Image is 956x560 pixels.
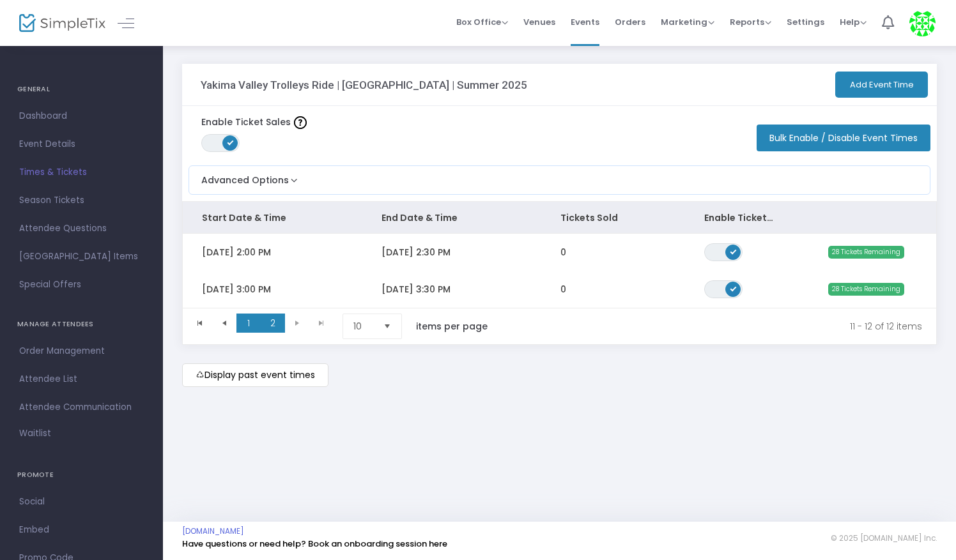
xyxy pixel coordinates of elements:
[19,164,144,181] span: Times & Tickets
[835,72,928,98] button: Add Event Time
[378,314,396,338] button: Select
[828,283,904,296] span: 28 Tickets Remaining
[523,6,555,38] span: Venues
[571,6,599,38] span: Events
[19,108,144,125] span: Dashboard
[182,538,447,550] a: Have questions or need help? Book an onboarding session here
[236,314,261,333] span: Page 1
[182,363,328,387] m-button: Display past event times
[183,202,936,308] div: Data table
[382,246,451,259] span: [DATE] 2:30 PM
[189,166,300,187] button: Advanced Options
[19,192,144,209] span: Season Tickets
[416,320,488,333] label: items per page
[17,312,146,337] h4: MANAGE ATTENDEES
[353,320,373,333] span: 10
[730,285,737,291] span: ON
[227,139,234,146] span: ON
[212,314,236,333] span: Go to the previous page
[19,276,144,293] span: Special Offers
[730,248,737,254] span: ON
[182,526,244,536] a: [DOMAIN_NAME]
[19,343,144,359] span: Order Management
[685,202,792,234] th: Enable Ticket Sales
[19,371,144,388] span: Attendee List
[183,202,362,234] th: Start Date & Time
[456,16,508,28] span: Box Office
[19,248,144,265] span: [GEOGRAPHIC_DATA] Items
[219,318,229,328] span: Go to the previous page
[560,283,566,296] span: 0
[19,136,144,153] span: Event Details
[201,116,307,129] label: Enable Ticket Sales
[757,125,930,151] button: Bulk Enable / Disable Event Times
[261,314,285,333] span: Page 2
[541,202,685,234] th: Tickets Sold
[615,6,645,38] span: Orders
[202,283,271,296] span: [DATE] 3:00 PM
[202,246,271,259] span: [DATE] 2:00 PM
[560,246,566,259] span: 0
[294,116,307,129] img: question-mark
[188,314,212,333] span: Go to the first page
[19,494,144,510] span: Social
[19,220,144,237] span: Attendee Questions
[19,522,144,538] span: Embed
[195,318,205,328] span: Go to the first page
[362,202,542,234] th: End Date & Time
[828,246,904,259] span: 28 Tickets Remaining
[382,283,451,296] span: [DATE] 3:30 PM
[730,16,771,28] span: Reports
[787,6,824,38] span: Settings
[17,77,146,102] h4: GENERAL
[661,16,714,28] span: Marketing
[17,462,146,488] h4: PROMOTE
[514,314,922,339] kendo-pager-info: 11 - 12 of 12 items
[201,79,527,91] h3: Yakima Valley Trolleys Ride | [GEOGRAPHIC_DATA] | Summer 2025
[831,533,937,543] span: © 2025 [DOMAIN_NAME] Inc.
[19,427,51,440] span: Waitlist
[840,16,867,28] span: Help
[19,399,144,416] span: Attendee Communication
